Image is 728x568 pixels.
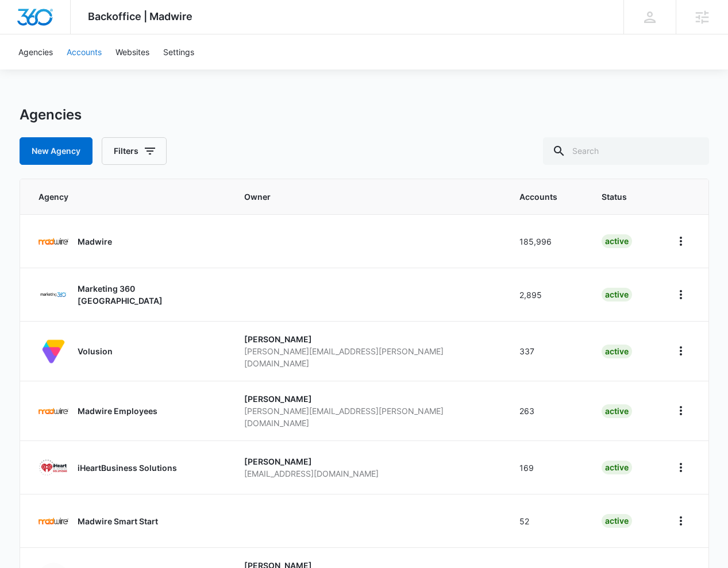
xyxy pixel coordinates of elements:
div: active [602,345,632,358]
a: Settings [156,34,201,69]
a: Madwire Employees [38,396,217,426]
a: Madwire Smart Start [38,506,217,536]
p: [PERSON_NAME][EMAIL_ADDRESS][PERSON_NAME][DOMAIN_NAME] [244,405,492,429]
button: Home [672,232,690,250]
p: Madwire Employees [78,405,157,417]
input: Search [543,137,709,165]
p: [PERSON_NAME] [244,455,492,467]
span: Owner [244,191,492,203]
div: active [602,234,632,248]
a: Marketing 360 [GEOGRAPHIC_DATA] [38,280,217,310]
button: Home [672,285,690,304]
a: Agencies [11,34,60,69]
td: 2,895 [506,268,588,321]
a: Volusion [38,337,217,366]
div: active [602,514,632,528]
td: 263 [506,381,588,441]
a: New Agency [20,137,93,165]
button: Filters [102,137,167,165]
button: Home [672,458,690,477]
button: Home [672,342,690,360]
td: 169 [506,441,588,494]
p: [PERSON_NAME][EMAIL_ADDRESS][PERSON_NAME][DOMAIN_NAME] [244,345,492,369]
p: iHeartBusiness Solutions [78,462,177,474]
span: Agency [38,191,200,203]
span: Accounts [519,191,557,203]
p: Madwire [78,235,112,248]
p: Madwire Smart Start [78,515,158,527]
p: Marketing 360 [GEOGRAPHIC_DATA] [78,283,217,307]
span: Backoffice | Madwire [88,10,192,22]
span: Status [602,191,627,203]
p: Volusion [78,345,113,357]
p: [PERSON_NAME] [244,333,492,345]
h1: Agencies [20,106,82,123]
td: 185,996 [506,214,588,268]
td: 337 [506,321,588,381]
a: Madwire [38,226,217,256]
button: Home [672,512,690,530]
a: iHeartBusiness Solutions [38,453,217,482]
td: 52 [506,494,588,547]
p: [EMAIL_ADDRESS][DOMAIN_NAME] [244,467,492,480]
div: active [602,404,632,418]
p: [PERSON_NAME] [244,393,492,405]
div: active [602,461,632,474]
button: Home [672,401,690,420]
a: Websites [109,34,156,69]
a: Accounts [60,34,109,69]
div: active [602,288,632,302]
